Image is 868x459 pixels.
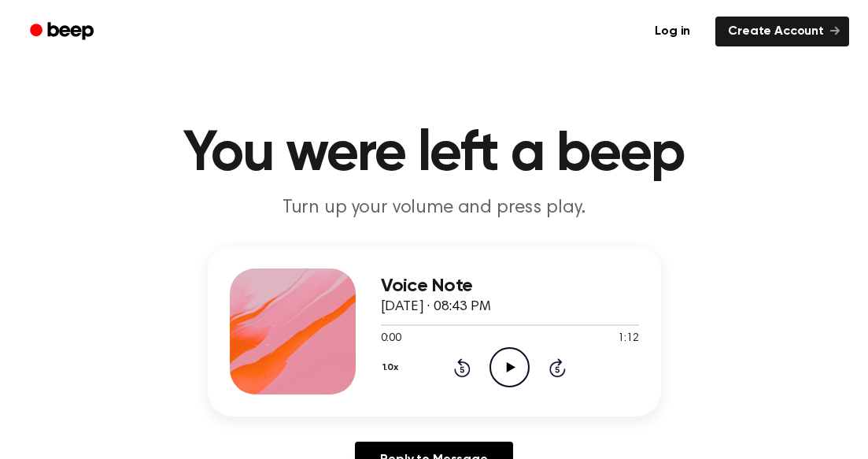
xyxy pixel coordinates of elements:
[715,17,849,46] a: Create Account
[19,17,108,47] a: Beep
[381,300,491,314] span: [DATE] · 08:43 PM
[639,13,706,50] a: Log in
[618,331,638,347] span: 1:12
[381,331,401,347] span: 0:00
[31,126,837,183] h1: You were left a beep
[132,195,737,221] p: Turn up your volume and press play.
[381,276,639,297] h3: Voice Note
[381,354,404,381] button: 1.0x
